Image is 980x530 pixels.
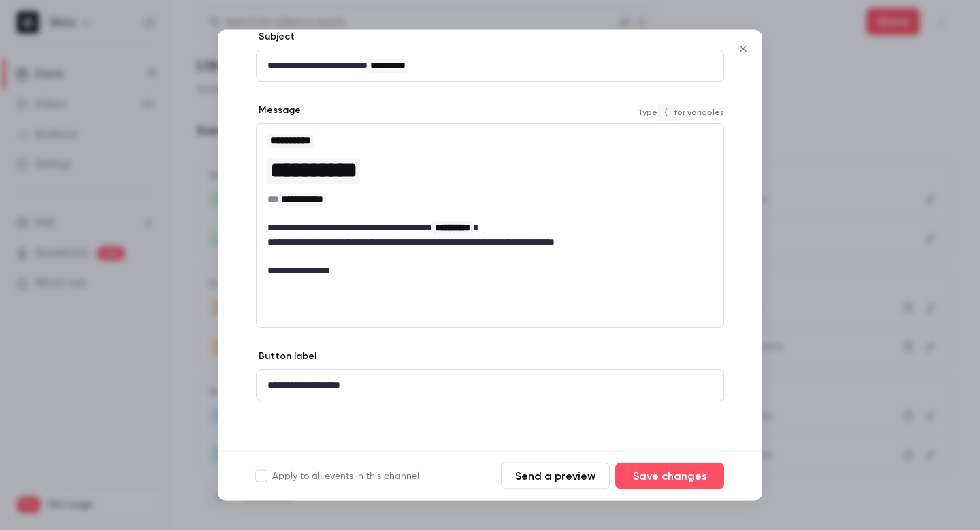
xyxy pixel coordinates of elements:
div: editor [257,371,723,401]
label: Apply to all events in this channel [256,469,419,483]
button: Save changes [615,463,724,490]
label: Message [256,104,301,118]
div: editor [257,125,723,287]
button: Send a preview [501,463,610,490]
code: { [657,104,674,121]
div: editor [257,51,723,82]
label: Subject [256,31,295,44]
label: Button label [256,350,316,364]
button: Close [730,35,757,63]
span: Type for variables [638,104,724,121]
